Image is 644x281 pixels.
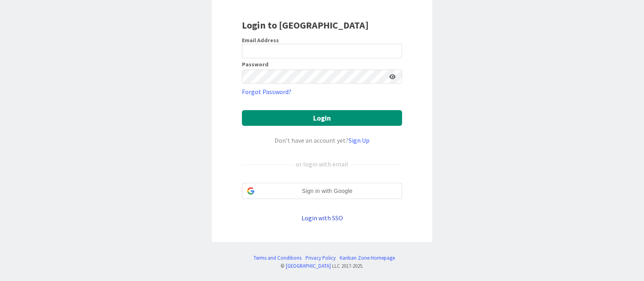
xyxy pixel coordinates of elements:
[349,136,369,144] a: Sign Up
[254,254,301,262] a: Terms and Conditions
[250,262,395,270] div: © LLC 2017- 2025 .
[340,254,395,262] a: Kanban Zone Homepage
[258,187,397,195] span: Sign in with Google
[305,254,336,262] a: Privacy Policy
[294,159,350,169] div: or login with email
[242,110,402,126] button: Login
[242,183,402,199] div: Sign in with Google
[242,87,291,96] a: Forgot Password?
[242,37,279,44] label: Email Address
[301,214,343,222] a: Login with SSO
[242,19,369,31] b: Login to [GEOGRAPHIC_DATA]
[242,62,268,67] label: Password
[286,263,331,269] a: [GEOGRAPHIC_DATA]
[242,135,402,145] div: Don’t have an account yet?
